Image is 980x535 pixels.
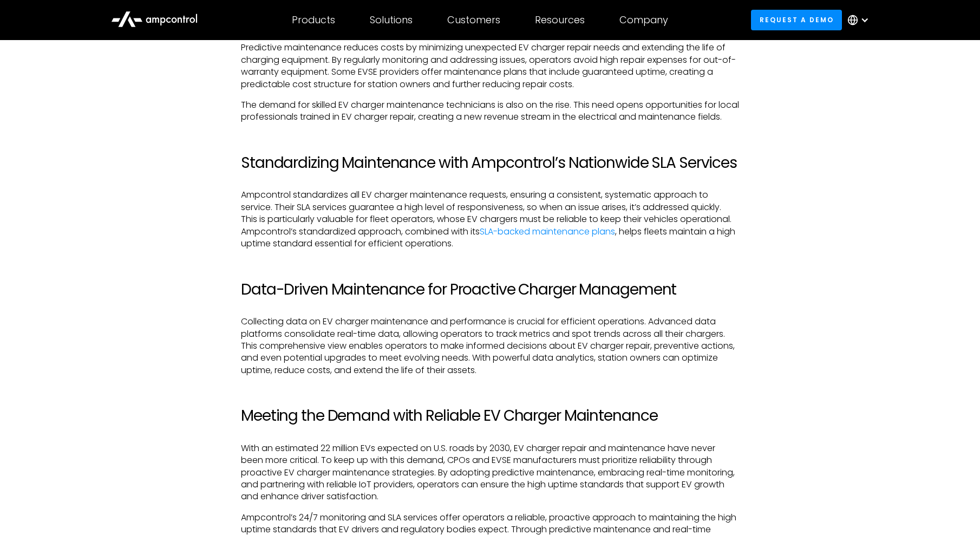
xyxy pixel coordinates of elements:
[751,10,842,30] a: Request a demo
[241,442,739,503] p: With an estimated 22 million EVs expected on U.S. roads by 2030, EV charger repair and maintenanc...
[447,14,500,26] div: Customers
[535,14,585,26] div: Resources
[241,42,739,90] p: Predictive maintenance reduces costs by minimizing unexpected EV charger repair needs and extendi...
[241,189,739,250] p: Ampcontrol standardizes all EV charger maintenance requests, ensuring a consistent, systematic ap...
[241,154,739,172] h2: Standardizing Maintenance with Ampcontrol’s Nationwide SLA Services
[292,14,335,26] div: Products
[619,14,668,26] div: Company
[241,99,739,123] p: The demand for skilled EV charger maintenance technicians is also on the rise. This need opens op...
[241,280,739,299] h2: Data-Driven Maintenance for Proactive Charger Management
[241,316,739,376] p: Collecting data on EV charger maintenance and performance is crucial for efficient operations. Ad...
[370,14,413,26] div: Solutions
[241,407,739,425] h2: Meeting the Demand with Reliable EV Charger Maintenance
[480,225,615,238] a: SLA-backed maintenance plans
